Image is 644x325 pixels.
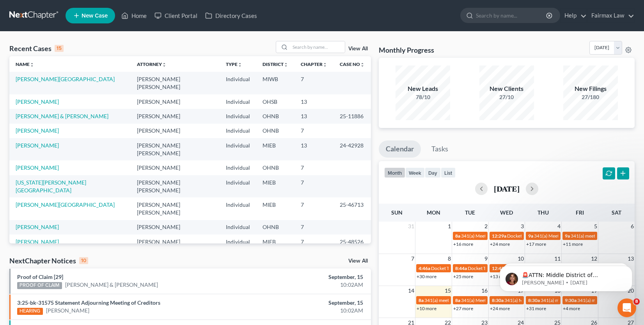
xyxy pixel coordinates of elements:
[162,62,167,67] i: unfold_more
[593,222,598,231] span: 5
[256,197,295,220] td: MIEB
[16,127,59,134] a: [PERSON_NAME]
[453,305,473,311] a: +27 more
[468,265,538,271] span: Docket Text: for [PERSON_NAME]
[334,109,371,123] td: 25-11886
[323,62,327,67] i: unfold_more
[131,197,220,220] td: [PERSON_NAME] [PERSON_NAME]
[295,138,334,160] td: 13
[419,297,424,303] span: 8a
[151,9,201,23] a: Client Portal
[295,109,334,123] td: 13
[131,109,220,123] td: [PERSON_NAME]
[447,254,452,263] span: 8
[131,175,220,197] td: [PERSON_NAME] [PERSON_NAME]
[256,234,295,257] td: MIEB
[391,209,403,216] span: Sun
[16,179,86,194] a: [US_STATE][PERSON_NAME][GEOGRAPHIC_DATA]
[334,138,371,160] td: 24-42928
[256,175,295,197] td: MIEB
[79,257,88,264] div: 10
[131,138,220,160] td: [PERSON_NAME] [PERSON_NAME]
[65,281,158,289] a: [PERSON_NAME] & [PERSON_NAME]
[16,113,108,119] a: [PERSON_NAME] & [PERSON_NAME]
[256,160,295,175] td: OHNB
[220,109,256,123] td: Individual
[256,72,295,94] td: MIWB
[461,233,537,239] span: 341(a) Meeting for [PERSON_NAME]
[384,167,405,178] button: month
[565,233,570,239] span: 9a
[284,62,288,67] i: unfold_more
[256,124,295,138] td: OHNB
[479,93,534,101] div: 27/10
[137,61,167,67] a: Attorneyunfold_more
[256,220,295,234] td: OHNB
[534,233,635,239] span: 341(a) Meeting of Creditors for [PERSON_NAME]
[417,305,436,311] a: +10 more
[348,258,368,264] a: View All
[131,160,220,175] td: [PERSON_NAME]
[453,241,473,247] a: +16 more
[17,308,43,315] div: HEARING
[461,297,537,303] span: 341(a) Meeting for [PERSON_NAME]
[16,142,59,149] a: [PERSON_NAME]
[424,297,541,303] span: 341(a) meeting for [PERSON_NAME] & [PERSON_NAME]
[16,61,34,67] a: Nameunfold_more
[301,61,327,67] a: Chapterunfold_more
[220,94,256,109] td: Individual
[334,197,371,220] td: 25-46713
[427,209,440,216] span: Mon
[220,72,256,94] td: Individual
[295,234,334,257] td: 7
[220,175,256,197] td: Individual
[17,282,62,289] div: PROOF OF CLAIM
[379,140,421,158] a: Calendar
[492,233,506,239] span: 12:29a
[340,61,365,67] a: Case Nounfold_more
[253,307,363,314] div: 10:02AM
[16,164,59,171] a: [PERSON_NAME]
[424,140,455,158] a: Tasks
[630,222,635,231] span: 6
[131,72,220,94] td: [PERSON_NAME] [PERSON_NAME]
[633,298,640,305] span: 8
[576,209,584,216] span: Fri
[465,209,475,216] span: Tue
[563,241,583,247] a: +11 more
[526,305,546,311] a: +31 more
[220,138,256,160] td: Individual
[431,265,501,271] span: Docket Text: for [PERSON_NAME]
[131,234,220,257] td: [PERSON_NAME] [PERSON_NAME]
[528,233,533,239] span: 9a
[500,209,513,216] span: Wed
[9,44,64,53] div: Recent Cases
[407,286,415,295] span: 14
[17,299,160,306] a: 3:25-bk-31575 Statement Adjourning Meeting of Creditors
[410,254,415,263] span: 7
[295,72,334,94] td: 7
[253,281,363,289] div: 10:02AM
[16,238,59,245] a: [PERSON_NAME]
[494,185,520,193] h2: [DATE]
[490,241,510,247] a: +24 more
[226,61,242,67] a: Typeunfold_more
[526,241,546,247] a: +17 more
[612,209,621,216] span: Sat
[16,98,59,105] a: [PERSON_NAME]
[360,62,365,67] i: unfold_more
[220,197,256,220] td: Individual
[563,93,618,101] div: 27/180
[455,265,467,271] span: 8:44a
[220,124,256,138] td: Individual
[82,13,108,19] span: New Case
[131,94,220,109] td: [PERSON_NAME]
[131,220,220,234] td: [PERSON_NAME]
[538,209,549,216] span: Thu
[295,160,334,175] td: 7
[455,297,460,303] span: 8a
[253,299,363,307] div: September, 15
